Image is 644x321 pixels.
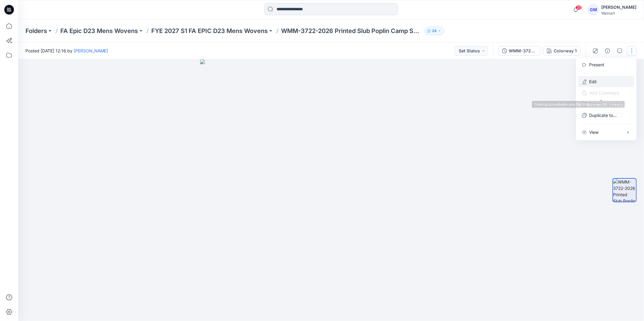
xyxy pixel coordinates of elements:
span: 20 [575,5,582,10]
p: View [589,129,599,135]
a: Present [589,61,605,68]
button: WMM-3722-2026 Printed Slub Poplin Camp Shirt-27_S226_2_Color_Floral_85%_Colorway 4_Front.png [498,46,541,56]
img: eyJhbGciOiJIUzI1NiIsImtpZCI6IjAiLCJzbHQiOiJzZXMiLCJ0eXAiOiJKV1QifQ.eyJkYXRhIjp7InR5cGUiOiJzdG9yYW... [200,59,462,321]
button: Details [603,46,612,56]
a: Edit [589,78,597,85]
button: Colorway 1 [543,46,581,56]
div: [PERSON_NAME] [601,4,636,11]
p: Duplicate to... [589,112,617,118]
button: 24 [424,27,444,35]
div: Walmart [601,11,636,15]
a: Folders [25,27,47,35]
a: FYE 2027 S1 FA EPIC D23 Mens Wovens [151,27,268,35]
a: [PERSON_NAME] [74,48,108,53]
div: Colorway 1 [554,48,577,54]
div: GM [588,4,599,15]
div: WMM-3722-2026 Printed Slub Poplin Camp Shirt-27_S226_2_Color_Floral_85%_Colorway 4_Front.png [509,48,537,54]
span: Posted [DATE] 12:16 by [25,48,108,54]
img: WMM-3722-2026 Printed Slub Poplin Camp Shirt.png-27_S226_2_Color_Floral_85%_Colorway 4_Front [613,179,636,202]
a: FA Epic D23 Mens Wovens [60,27,138,35]
p: 24 [432,28,437,34]
p: WMM-3722-2026 Printed Slub Poplin Camp Shirt [281,27,422,35]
